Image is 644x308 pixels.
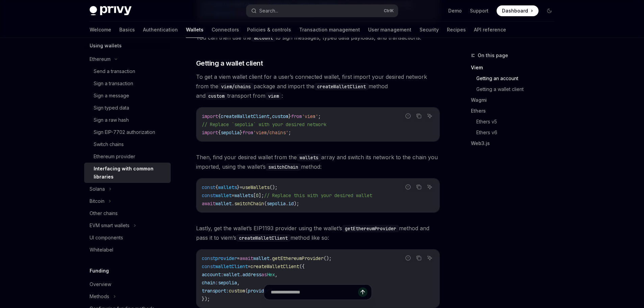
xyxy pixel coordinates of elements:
[237,184,240,190] span: }
[404,112,412,120] button: Report incorrect code
[269,184,278,190] span: ();
[275,271,278,278] span: ,
[84,232,171,244] a: UI components
[90,197,104,205] div: Bitcoin
[94,140,124,148] div: Switch chains
[221,129,240,136] span: sepolia
[448,7,462,14] a: Demo
[404,254,412,262] button: Report incorrect code
[342,225,399,232] code: getEthereumProvider
[318,113,321,119] span: ;
[264,200,267,207] span: (
[202,255,215,261] span: const
[261,271,267,278] span: as
[471,105,560,116] a: Ethers
[94,92,129,100] div: Sign a message
[425,183,434,191] button: Ask AI
[84,126,171,138] a: Sign EIP-7702 authorization
[196,58,263,68] span: Getting a wallet client
[90,280,111,288] div: Overview
[267,200,286,207] span: sepolia
[84,138,171,150] a: Switch chains
[90,246,113,254] div: Whitelabel
[84,65,171,77] a: Send a transaction
[234,192,253,198] span: wallets
[94,128,155,136] div: Sign EIP-7702 authorization
[202,200,215,207] span: await
[143,22,178,38] a: Authentication
[196,152,440,171] span: Then, find your desired wallet from the array and switch its network to the chain you imported, u...
[84,207,171,219] a: Other chains
[94,104,129,112] div: Sign typed data
[404,183,412,191] button: Report incorrect code
[259,7,278,15] div: Search...
[272,113,288,119] span: custom
[90,221,129,230] div: EVM smart wallets
[84,150,171,163] a: Ethereum provider
[221,113,269,119] span: createWalletClient
[215,255,237,261] span: provider
[232,192,234,198] span: =
[242,184,269,190] span: useWallets
[384,8,394,14] span: Ctrl K
[414,254,423,262] button: Copy the contents from the code block
[94,152,135,161] div: Ethereum provider
[223,271,240,278] span: wallet
[84,90,171,102] a: Sign a message
[237,255,240,261] span: =
[248,263,251,269] span: =
[202,263,215,269] span: const
[202,184,215,190] span: const
[368,22,411,38] a: User management
[251,34,276,42] code: account
[502,7,528,14] span: Dashboard
[471,138,560,149] a: Web3.js
[324,255,332,261] span: ();
[90,209,118,217] div: Other chains
[94,165,167,181] div: Interfacing with common libraries
[288,129,291,136] span: ;
[264,192,372,198] span: // Replace this with your desired wallet
[234,200,264,207] span: switchChain
[253,129,288,136] span: 'viem/chains'
[90,185,105,193] div: Solana
[202,121,326,127] span: // Replace `sepolia` with your desired network
[253,255,269,261] span: wallet
[90,292,109,301] div: Methods
[90,234,123,242] div: UI components
[420,22,439,38] a: Security
[259,192,264,198] span: ];
[476,116,560,127] a: Ethers v5
[269,113,272,119] span: ,
[215,263,248,269] span: walletClient
[237,280,240,286] span: ,
[218,129,221,136] span: {
[119,22,135,38] a: Basics
[206,92,227,100] code: custom
[202,280,218,286] span: chain:
[196,72,440,100] span: To get a viem wallet client for a user’s connected wallet, first import your desired network from...
[476,73,560,84] a: Getting an account
[90,267,109,275] h5: Funding
[497,5,539,16] a: Dashboard
[212,22,239,38] a: Connectors
[232,200,234,207] span: .
[299,263,305,269] span: ({
[202,113,218,119] span: import
[294,200,299,207] span: );
[215,200,232,207] span: wallet
[269,255,272,261] span: .
[425,254,434,262] button: Ask AI
[358,287,367,297] button: Send message
[242,271,261,278] span: address
[202,271,223,278] span: account:
[84,114,171,126] a: Sign a raw hash
[286,200,288,207] span: .
[302,113,318,119] span: 'viem'
[240,129,242,136] span: }
[253,192,256,198] span: [
[84,77,171,90] a: Sign a transaction
[202,192,215,198] span: const
[476,127,560,138] a: Ethers v6
[297,154,321,161] code: wallets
